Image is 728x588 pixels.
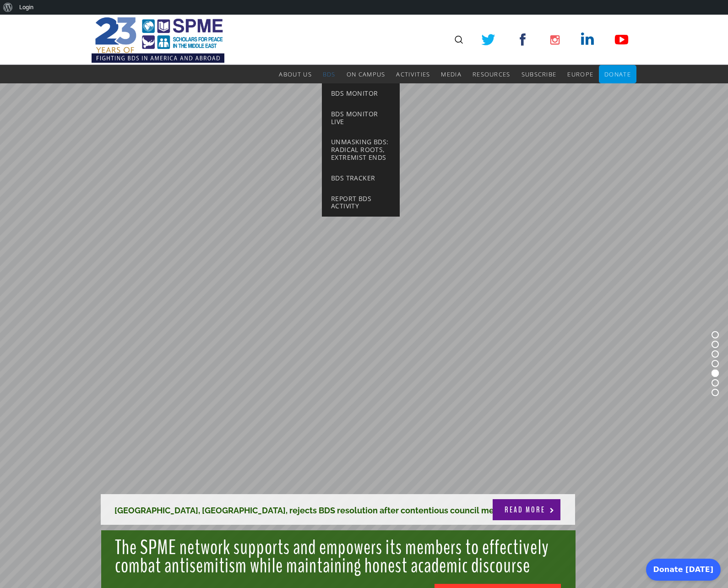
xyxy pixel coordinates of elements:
[331,137,389,162] span: Unmasking BDS: Radical Roots, Extremist Ends
[279,70,311,78] span: About Us
[322,83,400,104] a: BDS Monitor
[567,70,593,78] span: Europe
[441,65,462,83] a: Media
[331,194,371,211] span: Report BDS Activity
[347,70,386,78] span: On Campus
[322,104,400,132] a: BDS Monitor Live
[505,505,545,515] span: READ MORE
[114,506,515,515] span: [GEOGRAPHIC_DATA], [GEOGRAPHIC_DATA], rejects BDS resolution after contentious council meeting
[115,534,549,580] span: The SPME network supports and empowers its members to effectively combat antisemitism while maint...
[347,65,386,83] a: On Campus
[331,174,375,182] span: BDS Tracker
[396,65,430,83] a: Activities
[473,65,511,83] a: Resources
[322,189,400,217] a: Report BDS Activity
[396,70,430,78] span: Activities
[441,70,462,78] span: Media
[331,89,378,98] span: BDS Monitor
[567,65,593,83] a: Europe
[323,70,336,78] span: BDS
[522,65,557,83] a: Subscribe
[323,65,336,83] a: BDS
[279,65,311,83] a: About Us
[19,4,33,11] span: Login
[322,132,400,168] a: Unmasking BDS: Radical Roots, Extremist Ends
[522,70,557,78] span: Subscribe
[331,109,378,126] span: BDS Monitor Live
[604,65,631,83] a: Donate
[322,168,400,189] a: BDS Tracker
[473,70,511,78] span: Resources
[604,70,631,78] span: Donate
[92,15,224,65] img: SPME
